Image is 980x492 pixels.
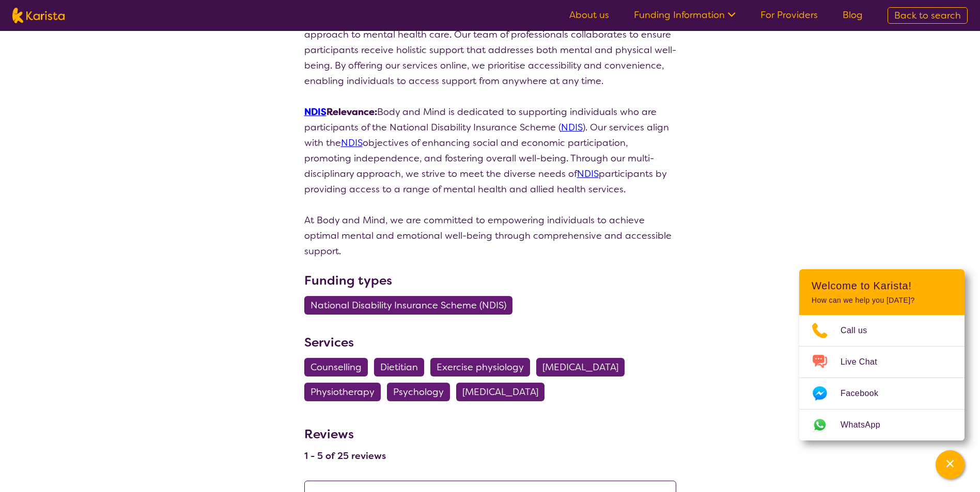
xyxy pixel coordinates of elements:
[304,333,676,352] h3: Services
[304,104,676,197] p: Body and Mind is dedicated to supporting individuals who are participants of the National Disabil...
[304,450,386,462] h4: 1 - 5 of 25 reviews
[456,386,551,398] a: [MEDICAL_DATA]
[304,299,519,311] a: National Disability Insurance Scheme (NDIS)
[310,296,506,315] span: National Disability Insurance Scheme (NDIS)
[304,106,326,118] a: NDIS
[304,420,386,444] h3: Reviews
[841,417,893,433] span: WhatsApp
[393,383,444,401] span: Psychology
[304,386,387,398] a: Physiotherapy
[380,358,418,376] span: Dietitian
[799,269,965,440] div: Channel Menu
[812,296,952,305] p: How can we help you [DATE]?
[304,212,676,259] p: At Body and Mind, we are committed to empowering individuals to achieve optimal mental and emotio...
[387,386,456,398] a: Psychology
[374,361,430,373] a: Dietitian
[841,323,880,338] span: Call us
[569,9,609,21] a: About us
[12,8,65,23] img: Karista logo
[310,358,362,376] span: Counselling
[760,9,818,21] a: For Providers
[304,106,377,118] strong: Relevance:
[430,361,536,373] a: Exercise physiology
[542,358,618,376] span: [MEDICAL_DATA]
[462,383,538,401] span: [MEDICAL_DATA]
[799,409,965,440] a: Web link opens in a new tab.
[841,354,890,370] span: Live Chat
[536,361,631,373] a: [MEDICAL_DATA]
[936,450,965,479] button: Channel Menu
[894,9,961,22] span: Back to search
[634,9,736,21] a: Funding Information
[577,168,599,180] a: NDIS
[561,121,583,134] a: NDIS
[843,9,863,21] a: Blog
[437,358,524,376] span: Exercise physiology
[304,271,676,290] h3: Funding types
[799,315,965,440] ul: Choose channel
[304,361,374,373] a: Counselling
[888,7,968,24] a: Back to search
[341,137,363,149] a: NDIS
[304,11,676,89] p: At Body and Mind, we emphasise a collaborative and integrated approach to mental health care. Our...
[812,280,952,292] h2: Welcome to Karista!
[310,383,375,401] span: Physiotherapy
[841,386,891,401] span: Facebook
